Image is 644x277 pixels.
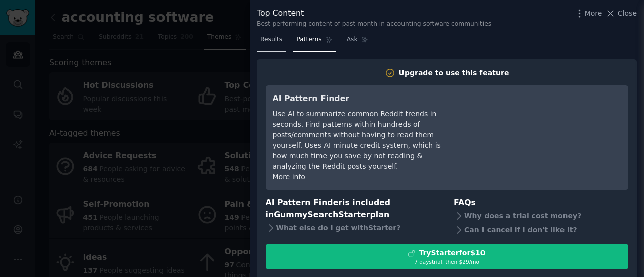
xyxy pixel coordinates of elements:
span: More [585,8,602,19]
iframe: YouTube video player [470,93,621,168]
button: TryStarterfor$107 daystrial, then $29/mo [266,244,628,269]
button: Close [605,8,637,19]
a: More info [273,173,305,181]
div: Why does a trial cost money? [454,209,628,223]
div: Best-performing content of past month in accounting software communities [257,20,491,29]
div: Upgrade to use this feature [399,68,509,78]
span: Results [260,35,282,44]
h3: FAQs [454,197,628,209]
a: Patterns [293,32,336,52]
div: Use AI to summarize common Reddit trends in seconds. Find patterns within hundreds of posts/comme... [273,109,456,172]
button: More [574,8,602,19]
div: 7 days trial, then $ 29 /mo [266,258,628,265]
a: Ask [343,32,372,52]
h3: AI Pattern Finder [273,93,456,105]
h3: AI Pattern Finder is included in plan [266,197,440,221]
div: What else do I get with Starter ? [266,221,440,235]
div: Can I cancel if I don't like it? [454,223,628,237]
span: GummySearch Starter [274,210,370,219]
span: Close [618,8,637,19]
span: Patterns [296,35,321,44]
div: Try Starter for $10 [419,248,485,258]
a: Results [257,32,286,52]
span: Ask [347,35,358,44]
div: Top Content [257,7,491,20]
